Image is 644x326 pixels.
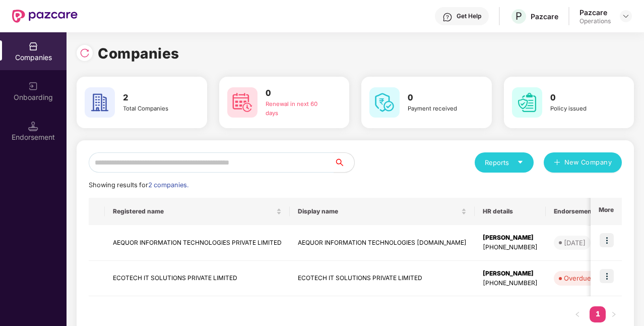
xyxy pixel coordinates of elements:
[554,207,607,215] span: Endorsements
[290,261,475,297] td: ECOTECH IT SOLUTIONS PRIVATE LIMITED
[334,152,355,173] button: search
[579,17,611,25] div: Operations
[606,306,622,322] li: Next Page
[485,157,524,168] div: Reports
[266,87,329,100] h3: 0
[554,159,560,167] span: plus
[475,198,546,225] th: HR details
[290,198,475,225] th: Display name
[569,306,586,322] button: left
[442,12,453,22] img: svg+xml;base64,PHN2ZyBpZD0iSGVscC0zMngzMiIgeG1sbnM9Imh0dHA6Ly93d3cudzMub3JnLzIwMDAvc3ZnIiB3aWR0aD...
[600,233,614,247] img: icon
[123,104,186,114] div: Total Companies
[564,238,586,248] div: [DATE]
[483,233,538,243] div: [PERSON_NAME]
[98,42,179,65] h1: Companies
[408,104,471,114] div: Payment received
[544,152,622,173] button: plusNew Company
[516,10,522,22] span: P
[298,207,459,215] span: Display name
[408,91,471,104] h3: 0
[290,225,475,261] td: AEQUOR INFORMATION TECHNOLOGIES [DOMAIN_NAME]
[606,306,622,322] button: right
[89,181,188,189] span: Showing results for
[28,121,38,131] img: svg+xml;base64,PHN2ZyB3aWR0aD0iMTQuNSIgaGVpZ2h0PSIxNC41IiB2aWV3Qm94PSIwIDAgMTYgMTYiIGZpbGw9Im5vbm...
[148,181,188,189] span: 2 companies.
[590,306,606,322] li: 1
[550,91,613,104] h3: 0
[564,157,612,168] span: New Company
[85,87,115,118] img: svg+xml;base64,PHN2ZyB4bWxucz0iaHR0cDovL3d3dy53My5vcmcvMjAwMC9zdmciIHdpZHRoPSI2MCIgaGVpZ2h0PSI2MC...
[590,306,606,321] a: 1
[334,158,354,167] span: search
[483,243,538,252] div: [PHONE_NUMBER]
[28,41,38,51] img: svg+xml;base64,PHN2ZyBpZD0iQ29tcGFuaWVzIiB4bWxucz0iaHR0cDovL3d3dy53My5vcmcvMjAwMC9zdmciIHdpZHRoPS...
[579,8,611,17] div: Pazcare
[564,273,610,283] div: Overdue - 20d
[12,10,78,23] img: New Pazcare Logo
[123,91,186,104] h3: 2
[28,81,38,91] img: svg+xml;base64,PHN2ZyB3aWR0aD0iMjAiIGhlaWdodD0iMjAiIHZpZXdCb3g9IjAgMCAyMCAyMCIgZmlsbD0ibm9uZSIgeG...
[611,311,617,317] span: right
[550,104,613,114] div: Policy issued
[512,87,542,118] img: svg+xml;base64,PHN2ZyB4bWxucz0iaHR0cDovL3d3dy53My5vcmcvMjAwMC9zdmciIHdpZHRoPSI2MCIgaGVpZ2h0PSI2MC...
[113,207,274,215] span: Registered name
[266,100,329,118] div: Renewal in next 60 days
[591,198,622,225] th: More
[105,261,290,297] td: ECOTECH IT SOLUTIONS PRIVATE LIMITED
[483,279,538,288] div: [PHONE_NUMBER]
[600,269,614,283] img: icon
[483,269,538,279] div: [PERSON_NAME]
[227,87,257,118] img: svg+xml;base64,PHN2ZyB4bWxucz0iaHR0cDovL3d3dy53My5vcmcvMjAwMC9zdmciIHdpZHRoPSI2MCIgaGVpZ2h0PSI2MC...
[622,12,630,20] img: svg+xml;base64,PHN2ZyBpZD0iRHJvcGRvd24tMzJ4MzIiIHhtbG5zPSJodHRwOi8vd3d3LnczLm9yZy8yMDAwL3N2ZyIgd2...
[369,87,400,118] img: svg+xml;base64,PHN2ZyB4bWxucz0iaHR0cDovL3d3dy53My5vcmcvMjAwMC9zdmciIHdpZHRoPSI2MCIgaGVpZ2h0PSI2MC...
[569,306,586,322] li: Previous Page
[80,48,90,58] img: svg+xml;base64,PHN2ZyBpZD0iUmVsb2FkLTMyeDMyIiB4bWxucz0iaHR0cDovL3d3dy53My5vcmcvMjAwMC9zdmciIHdpZH...
[105,225,290,261] td: AEQUOR INFORMATION TECHNOLOGIES PRIVATE LIMITED
[105,198,290,225] th: Registered name
[531,12,558,21] div: Pazcare
[517,159,524,166] span: caret-down
[457,12,481,20] div: Get Help
[574,311,581,317] span: left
